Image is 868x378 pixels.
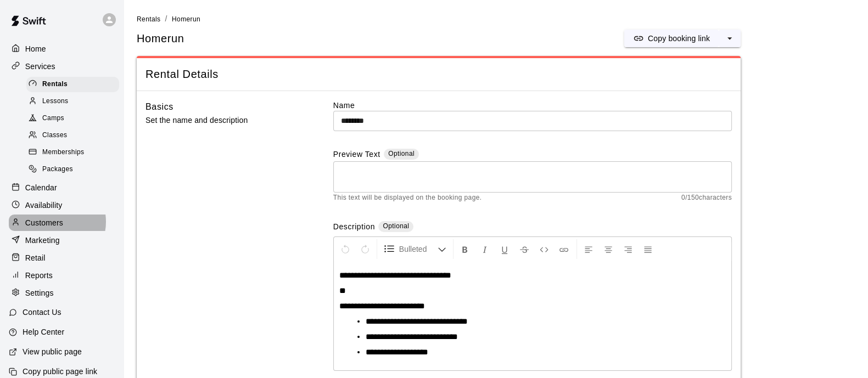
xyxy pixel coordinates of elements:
[639,239,657,259] button: Justify Align
[333,221,375,234] label: Description
[9,267,115,284] a: Reports
[9,232,115,249] a: Marketing
[9,179,115,196] a: Calendar
[333,193,482,204] span: This text will be displayed on the booking page.
[579,239,598,259] button: Left Align
[26,93,124,110] a: Lessons
[26,161,124,178] a: Packages
[25,287,54,298] p: Settings
[42,164,73,175] span: Packages
[23,366,97,377] p: Copy public page link
[25,235,60,246] p: Marketing
[648,33,710,44] p: Copy booking link
[137,13,855,25] nav: breadcrumb
[25,217,63,228] p: Customers
[624,30,719,47] button: Copy booking link
[26,94,119,109] div: Lessons
[495,239,514,259] button: Format Underline
[25,61,55,72] p: Services
[137,15,161,23] span: Rentals
[26,162,119,177] div: Packages
[137,31,184,46] h5: Homerun
[145,100,173,114] h6: Basics
[619,239,637,259] button: Right Align
[23,307,61,318] p: Contact Us
[535,239,553,259] button: Insert Code
[42,130,67,141] span: Classes
[145,114,298,127] p: Set the name and description
[26,145,119,160] div: Memberships
[624,30,741,47] div: split button
[719,30,741,47] button: select merge strategy
[9,197,115,213] a: Availability
[26,110,124,127] a: Camps
[25,270,53,281] p: Reports
[9,215,115,231] a: Customers
[25,252,46,263] p: Retail
[356,239,374,259] button: Redo
[25,182,57,193] p: Calendar
[383,222,409,230] span: Optional
[333,149,380,161] label: Preview Text
[681,193,732,204] span: 0 / 150 characters
[25,200,63,211] p: Availability
[456,239,474,259] button: Format Bold
[26,77,119,92] div: Rentals
[26,127,124,144] a: Classes
[42,113,64,124] span: Camps
[23,326,64,337] p: Help Center
[26,144,124,161] a: Memberships
[145,67,732,82] span: Rental Details
[26,76,124,93] a: Rentals
[26,111,119,126] div: Camps
[137,14,161,23] a: Rentals
[399,244,438,255] span: Bulleted List
[165,13,167,25] li: /
[9,58,115,75] a: Services
[475,239,494,259] button: Format Italics
[172,15,200,23] span: Homerun
[23,346,82,357] p: View public page
[26,128,119,143] div: Classes
[9,250,115,266] a: Retail
[379,239,451,259] button: Formatting Options
[336,239,355,259] button: Undo
[42,79,68,90] span: Rentals
[599,239,618,259] button: Center Align
[388,150,415,157] span: Optional
[333,100,732,111] label: Name
[42,147,84,158] span: Memberships
[25,43,46,54] p: Home
[9,41,115,57] a: Home
[42,96,69,107] span: Lessons
[9,285,115,301] a: Settings
[555,239,573,259] button: Insert Link
[515,239,534,259] button: Format Strikethrough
